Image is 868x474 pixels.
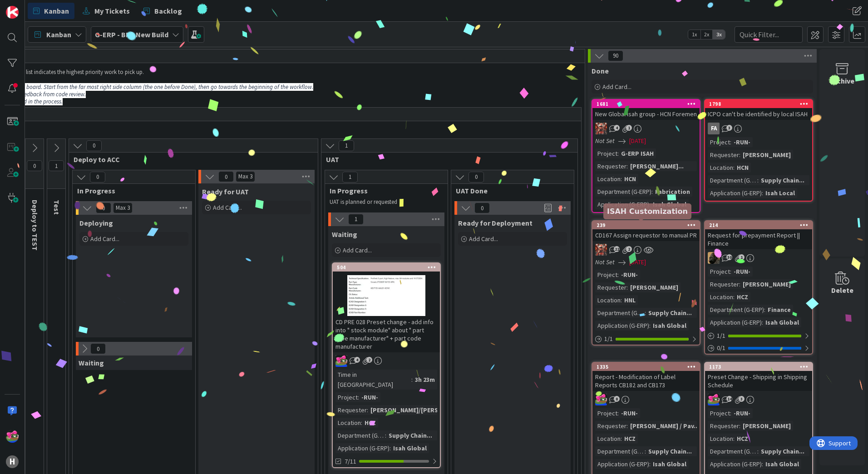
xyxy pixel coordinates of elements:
[705,100,812,120] div: 1798ICPO can't be identified by local ISAH
[597,101,700,107] div: 1681
[52,200,61,215] span: Test
[649,199,651,209] span: :
[213,203,242,212] span: Add Card...
[705,342,812,354] div: 0/1
[708,434,733,444] div: Location
[595,434,621,444] div: Location
[602,83,631,91] span: Add Card...
[607,207,688,216] h5: ISAH Customization
[332,262,441,468] a: 504CD PRE 028 Preset change - add info into " stock module" about " part type manufacturer" + par...
[733,434,735,444] span: :
[726,396,732,402] span: 14
[116,206,130,210] div: Max 3
[763,459,801,469] div: Isah Global
[739,396,745,402] span: 3
[622,295,638,305] div: HNL
[717,331,725,341] span: 1 / 1
[90,172,105,183] span: 0
[362,418,378,428] div: HCZ
[595,282,626,292] div: Requester
[79,358,104,367] span: Waiting
[708,394,720,405] img: JK
[595,408,617,418] div: Project
[614,396,620,402] span: 8
[622,434,638,444] div: HCZ
[595,244,607,256] img: JK
[708,137,730,147] div: Project
[413,375,437,385] div: 3h 23m
[731,137,753,147] div: -RUN-
[704,99,813,202] a: 1798ICPO can't be identified by local ISAHFAProject:-RUN-Requester:[PERSON_NAME]Location:HCNDepar...
[335,355,347,367] img: JK
[614,125,620,131] span: 4
[359,392,380,402] div: -RUN-
[326,155,566,164] span: UAT
[595,308,645,318] div: Department (G-ERP)
[709,364,812,370] div: 1173
[688,30,700,39] span: 1x
[739,150,740,160] span: :
[595,321,649,331] div: Application (G-ERP)
[595,187,651,197] div: Department (G-ERP)
[354,357,360,363] span: 4
[619,270,640,280] div: -RUN-
[456,186,562,195] span: UAT Done
[385,430,386,440] span: :
[49,160,64,171] span: 1
[705,363,812,391] div: 1173Preset Change - Shipping in Shipping Schedule
[628,421,701,431] div: [PERSON_NAME] / Pav...
[592,66,609,75] span: Done
[608,50,623,61] span: 90
[332,230,357,239] span: Waiting
[595,174,621,184] div: Location
[735,26,803,43] input: Quick Filter...
[626,125,632,131] span: 1
[330,198,437,206] p: UAT is planned or requested
[759,175,807,185] div: Supply Chain...
[731,267,753,276] div: -RUN-
[46,29,71,40] span: Kanban
[335,392,358,402] div: Project
[705,330,812,341] div: 1/1
[651,321,689,331] div: Isah Global
[348,214,364,225] span: 1
[708,188,762,198] div: Application (G-ERP)
[595,258,615,266] i: Not Set
[731,408,753,418] div: -RUN-
[202,187,249,196] span: Ready for UAT
[333,355,440,367] div: JK
[628,282,681,292] div: [PERSON_NAME]
[595,446,645,456] div: Department (G-ERP)
[592,100,700,108] div: 1681
[651,187,653,197] span: :
[713,30,725,39] span: 3x
[30,200,39,251] span: Deploy to TEST
[333,263,440,272] div: 504
[705,394,812,405] div: JK
[77,186,184,195] span: In Progress
[595,123,607,134] img: JK
[705,229,812,249] div: Request for prepayment Report || Finance
[705,100,812,108] div: 1798
[337,264,440,271] div: 504
[830,75,854,86] div: Archive
[708,123,720,134] div: FA
[705,221,812,249] div: 214Request for prepayment Report || Finance
[358,392,359,402] span: :
[592,100,700,120] div: 1681New Global Isah group - HCN Foremen
[595,270,617,280] div: Project
[617,270,619,280] span: :
[726,254,732,260] span: 30
[765,305,793,315] div: Finance
[708,292,733,302] div: Location
[733,163,735,173] span: :
[333,316,440,352] div: CD PRE 028 Preset change - add info into " stock module" about " part type manufacturer" + part c...
[730,408,731,418] span: :
[411,375,413,385] span: :
[592,221,700,241] div: 239CD167 Assign requestor to manual PR
[619,408,640,418] div: -RUN-
[762,317,763,327] span: :
[709,222,812,228] div: 214
[626,282,628,292] span: :
[708,150,739,160] div: Requester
